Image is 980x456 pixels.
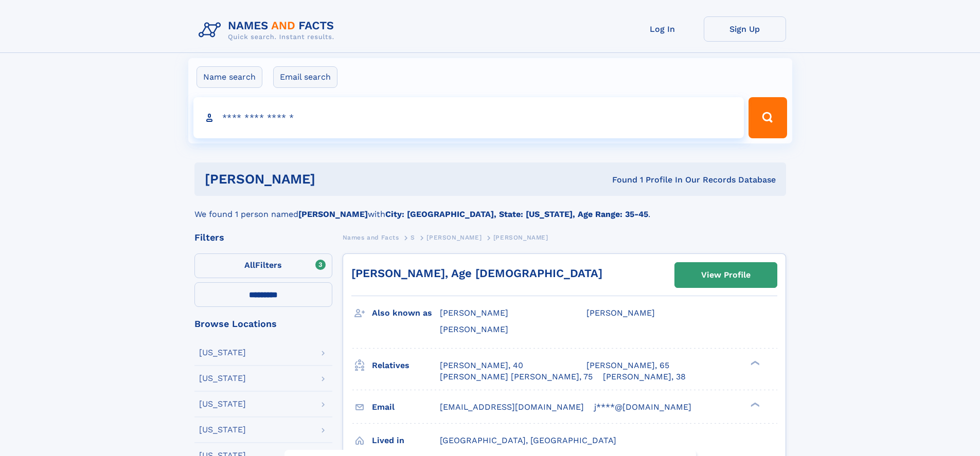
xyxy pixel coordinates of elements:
[426,231,482,244] a: [PERSON_NAME]
[411,231,415,244] a: S
[194,16,343,44] img: Logo Names and Facts
[199,374,246,382] div: [US_STATE]
[603,371,686,382] a: [PERSON_NAME], 38
[372,432,440,449] h3: Lived in
[675,263,777,287] a: View Profile
[704,16,786,42] a: Sign Up
[426,234,482,241] span: [PERSON_NAME]
[586,308,655,318] span: [PERSON_NAME]
[440,402,584,412] span: [EMAIL_ADDRESS][DOMAIN_NAME]
[464,174,776,186] div: Found 1 Profile In Our Records Database
[197,66,262,88] label: Name search
[440,360,523,371] a: [PERSON_NAME], 40
[493,234,548,241] span: [PERSON_NAME]
[440,371,593,382] a: [PERSON_NAME] [PERSON_NAME], 75
[298,209,368,219] b: [PERSON_NAME]
[244,260,255,270] span: All
[586,360,669,371] a: [PERSON_NAME], 65
[411,234,415,241] span: S
[372,357,440,374] h3: Relatives
[351,267,602,280] a: [PERSON_NAME], Age [DEMOGRAPHIC_DATA]
[194,196,786,221] div: We found 1 person named with .
[440,324,508,334] span: [PERSON_NAME]
[749,97,787,138] button: Search Button
[193,97,744,138] input: search input
[199,400,246,408] div: [US_STATE]
[194,253,332,278] label: Filters
[205,173,464,186] h1: [PERSON_NAME]
[194,233,332,242] div: Filters
[621,16,704,42] a: Log In
[748,359,760,366] div: ❯
[199,349,246,357] div: [US_STATE]
[343,231,399,244] a: Names and Facts
[372,304,440,322] h3: Also known as
[372,398,440,416] h3: Email
[385,209,648,219] b: City: [GEOGRAPHIC_DATA], State: [US_STATE], Age Range: 35-45
[273,66,337,88] label: Email search
[199,426,246,434] div: [US_STATE]
[701,263,751,287] div: View Profile
[748,401,760,408] div: ❯
[440,308,508,318] span: [PERSON_NAME]
[194,319,332,329] div: Browse Locations
[440,435,616,445] span: [GEOGRAPHIC_DATA], [GEOGRAPHIC_DATA]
